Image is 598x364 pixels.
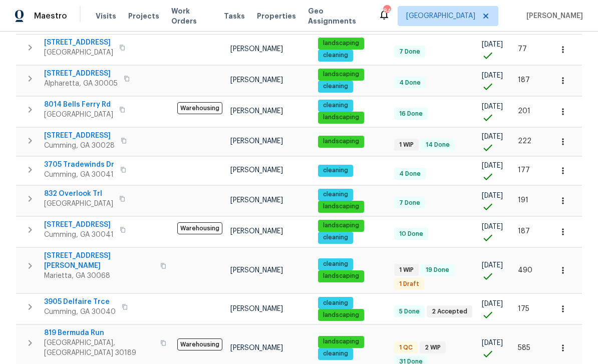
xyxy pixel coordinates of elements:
span: Properties [257,11,296,21]
span: [PERSON_NAME] [230,108,283,115]
span: 222 [518,138,531,145]
span: [PERSON_NAME] [230,305,283,312]
span: 187 [518,77,530,84]
span: 3905 Delfaire Trce [44,297,116,307]
span: 77 [518,46,527,53]
span: landscaping [319,337,363,346]
span: 1 WIP [395,266,418,274]
span: cleaning [319,166,352,175]
span: landscaping [319,311,363,319]
span: [PERSON_NAME] [522,11,583,21]
span: 191 [518,197,528,204]
span: [PERSON_NAME] [230,267,283,274]
span: Alpharetta, GA 30005 [44,79,118,89]
span: [PERSON_NAME] [230,167,283,174]
span: 4 Done [395,170,425,178]
span: 187 [518,228,530,235]
span: [DATE] [482,262,503,269]
span: cleaning [319,260,352,268]
span: landscaping [319,70,363,79]
span: 5 Done [395,307,424,316]
span: Cumming, GA 30040 [44,307,116,317]
span: landscaping [319,39,363,48]
span: Tasks [224,13,245,20]
span: [PERSON_NAME] [230,344,283,351]
span: 3705 Tradewinds Dr [44,160,114,170]
span: cleaning [319,233,352,242]
span: [DATE] [482,41,503,48]
span: Visits [96,11,116,21]
span: 585 [518,344,530,351]
span: landscaping [319,272,363,280]
span: 490 [518,267,532,274]
span: 2 Accepted [428,307,471,316]
span: cleaning [319,101,352,110]
span: 19 Done [422,266,453,274]
span: Marietta, GA 30068 [44,271,154,281]
span: 1 Draft [395,280,423,288]
span: [DATE] [482,72,503,79]
span: [DATE] [482,192,503,199]
span: [PERSON_NAME] [230,138,283,145]
span: [DATE] [482,339,503,346]
span: [PERSON_NAME] [230,46,283,53]
span: Projects [128,11,159,21]
span: [DATE] [482,300,503,307]
span: [DATE] [482,223,503,230]
span: [DATE] [482,133,503,140]
span: Warehousing [177,338,222,350]
span: [PERSON_NAME] [230,77,283,84]
span: Cumming, GA 30028 [44,141,115,151]
span: 2 WIP [421,343,445,352]
span: cleaning [319,299,352,307]
span: Warehousing [177,102,222,114]
span: cleaning [319,82,352,91]
span: [DATE] [482,162,503,169]
span: Work Orders [171,6,212,26]
span: 1 WIP [395,141,418,149]
span: [GEOGRAPHIC_DATA] [44,48,113,58]
span: [DATE] [482,103,503,110]
span: 177 [518,167,530,174]
span: 14 Done [422,141,454,149]
span: [STREET_ADDRESS] [44,38,113,48]
span: [STREET_ADDRESS] [44,131,115,141]
span: 175 [518,305,529,312]
div: 84 [383,6,390,16]
span: 819 Bermuda Run [44,328,154,338]
span: [STREET_ADDRESS] [44,220,114,230]
span: Cumming, GA 30041 [44,170,114,180]
span: 7 Done [395,48,424,56]
span: Geo Assignments [308,6,366,26]
span: Warehousing [177,222,222,234]
span: Maestro [34,11,67,21]
span: [STREET_ADDRESS][PERSON_NAME] [44,251,154,271]
span: cleaning [319,349,352,358]
span: landscaping [319,221,363,230]
span: landscaping [319,113,363,122]
span: landscaping [319,202,363,211]
span: cleaning [319,51,352,60]
span: [GEOGRAPHIC_DATA], [GEOGRAPHIC_DATA] 30189 [44,338,154,358]
span: Cumming, GA 30041 [44,230,114,240]
span: 1 QC [395,343,417,352]
span: 832 Overlook Trl [44,189,113,199]
span: 201 [518,108,530,115]
span: cleaning [319,190,352,199]
span: [GEOGRAPHIC_DATA] [44,110,113,120]
span: [PERSON_NAME] [230,197,283,204]
span: 4 Done [395,79,425,87]
span: [STREET_ADDRESS] [44,69,118,79]
span: [GEOGRAPHIC_DATA] [406,11,475,21]
span: 7 Done [395,199,424,207]
span: [PERSON_NAME] [230,228,283,235]
span: 16 Done [395,110,427,118]
span: 8014 Bells Ferry Rd [44,100,113,110]
span: 10 Done [395,230,427,238]
span: [GEOGRAPHIC_DATA] [44,199,113,209]
span: landscaping [319,137,363,146]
